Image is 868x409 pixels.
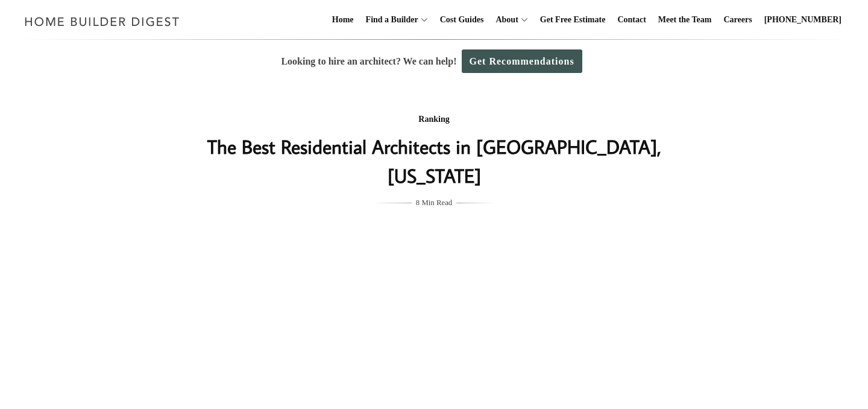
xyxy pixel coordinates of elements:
[491,1,518,39] a: About
[612,1,650,39] a: Contact
[435,1,489,39] a: Cost Guides
[361,1,418,39] a: Find a Builder
[653,1,717,39] a: Meet the Team
[418,115,449,124] a: Ranking
[327,1,359,39] a: Home
[462,49,582,73] a: Get Recommendations
[759,1,846,39] a: [PHONE_NUMBER]
[416,196,452,209] span: 8 Min Read
[19,10,185,33] img: Home Builder Digest
[193,132,675,190] h1: The Best Residential Architects in [GEOGRAPHIC_DATA], [US_STATE]
[535,1,611,39] a: Get Free Estimate
[719,1,757,39] a: Careers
